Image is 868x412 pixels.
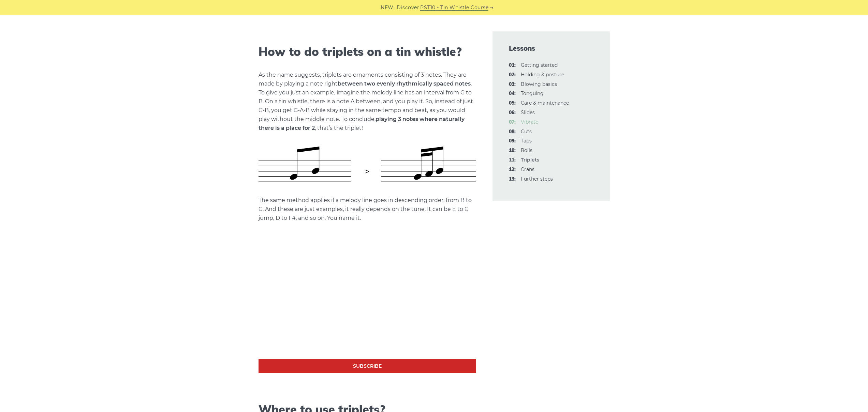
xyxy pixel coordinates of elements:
[509,61,516,70] span: 01:
[259,71,476,133] p: As the name suggests, triplets are ornaments consisting of 3 notes. They are made by playing a no...
[509,137,516,145] span: 09:
[509,90,516,98] span: 04:
[259,236,476,359] iframe: Triplets Technique - Irish Tin Whistle Tutorial
[420,4,488,12] a: PST10 - Tin Whistle Course
[509,109,516,117] span: 06:
[521,81,557,87] a: 03:Blowing basics
[521,157,539,163] strong: Triplets
[259,359,476,373] a: Subscribe
[509,99,516,107] span: 05:
[509,118,516,126] span: 07:
[521,147,532,153] a: 10:Rolls
[509,156,516,164] span: 11:
[521,138,532,144] a: 09:Taps
[259,116,465,131] strong: playing 3 notes where naturally there is a place for 2
[521,119,539,125] a: 07:Vibrato
[509,71,516,79] span: 02:
[509,128,516,136] span: 08:
[521,90,544,96] a: 04:Tonguing
[509,80,516,89] span: 03:
[521,72,564,78] a: 02:Holding & posture
[509,166,516,174] span: 12:
[397,4,419,12] span: Discover
[509,175,516,183] span: 13:
[521,128,532,135] a: 08:Cuts
[259,196,476,223] p: The same method applies if a melody line goes in descending order, from B to G. And these are jus...
[521,166,534,172] a: 12:Crans
[509,44,593,53] span: Lessons
[521,62,558,68] a: 01:Getting started
[521,100,569,106] a: 05:Care & maintenance
[521,176,553,182] a: 13:Further steps
[509,147,516,155] span: 10:
[381,4,395,12] span: NEW:
[259,45,476,59] h2: How to do triplets on a tin whistle?
[338,80,471,87] strong: between two evenly rhythmically spaced notes
[521,109,535,116] a: 06:Slides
